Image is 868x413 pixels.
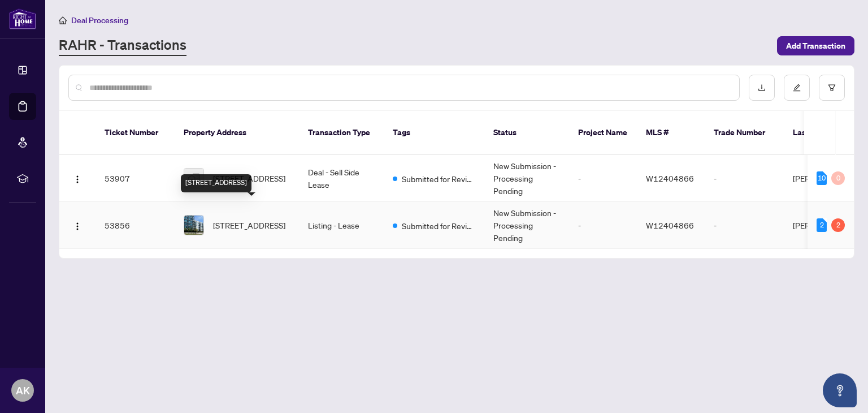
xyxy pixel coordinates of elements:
span: W12404866 [646,173,694,183]
th: Ticket Number [96,111,175,155]
th: Transaction Type [299,111,384,155]
th: Tags [384,111,484,155]
td: Deal - Sell Side Lease [299,155,384,202]
span: edit [793,84,801,92]
th: MLS # [637,111,705,155]
div: [STREET_ADDRESS] [181,174,251,192]
span: filter [828,84,836,92]
td: - [569,155,637,202]
td: Listing - Lease [299,202,384,249]
div: 2 [817,218,827,232]
div: 2 [831,218,845,232]
div: 10 [817,171,827,185]
span: W12404866 [646,220,694,230]
span: [STREET_ADDRESS] [213,172,285,184]
img: thumbnail-img [184,169,203,188]
img: Logo [73,222,82,231]
img: logo [9,8,36,29]
span: Add Transaction [786,37,845,55]
span: AK [16,382,30,398]
span: download [758,84,766,92]
th: Property Address [175,111,299,155]
td: New Submission - Processing Pending [484,155,569,202]
td: - [569,202,637,249]
button: Logo [68,169,86,187]
button: Open asap [823,373,857,407]
span: home [59,16,67,24]
img: thumbnail-img [184,216,203,235]
button: edit [784,75,810,101]
td: New Submission - Processing Pending [484,202,569,249]
span: [STREET_ADDRESS] [213,219,285,231]
td: - [705,202,784,249]
img: Logo [73,175,82,184]
td: 53907 [96,155,175,202]
div: 0 [831,171,845,185]
span: Deal Processing [71,15,128,25]
span: Submitted for Review [402,220,475,232]
button: filter [819,75,845,101]
button: Add Transaction [777,36,854,55]
td: 53856 [96,202,175,249]
th: Project Name [569,111,637,155]
td: - [705,155,784,202]
button: Logo [68,216,86,234]
a: RAHR - Transactions [59,36,186,56]
button: download [749,75,775,101]
span: Submitted for Review [402,173,475,185]
th: Trade Number [705,111,784,155]
th: Status [484,111,569,155]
